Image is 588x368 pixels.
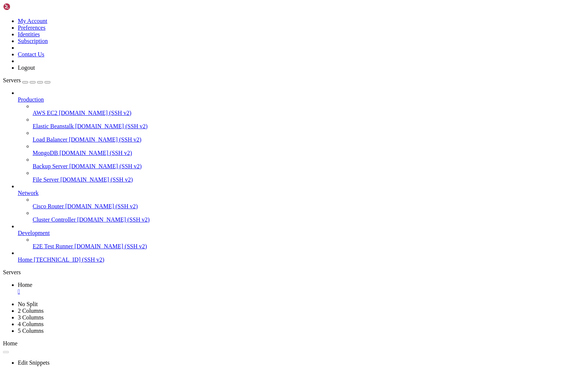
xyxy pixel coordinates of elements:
span: MongoDB [33,150,58,156]
li: File Server [DOMAIN_NAME] (SSH v2) [33,170,585,183]
span: Development [18,230,50,236]
a: 3 Columns [18,314,44,321]
li: Production [18,90,585,183]
li: E2E Test Runner [DOMAIN_NAME] (SSH v2) [33,236,585,250]
span: [DOMAIN_NAME] (SSH v2) [60,176,133,183]
a: Cisco Router [DOMAIN_NAME] (SSH v2) [33,203,585,210]
a: Cluster Controller [DOMAIN_NAME] (SSH v2) [33,216,585,223]
a: 4 Columns [18,321,44,327]
a: Edit Snippets [18,359,50,366]
span: [DOMAIN_NAME] (SSH v2) [69,136,142,143]
a: Home [18,282,585,295]
a: No Split [18,301,38,307]
a: Network [18,190,585,196]
li: Development [18,223,585,250]
span: [DOMAIN_NAME] (SSH v2) [69,163,142,169]
span: E2E Test Runner [33,243,73,249]
span: [TECHNICAL_ID] (SSH v2) [34,256,104,263]
a: Servers [3,77,50,83]
a: Home [TECHNICAL_ID] (SSH v2) [18,256,585,263]
span: Home [3,340,17,347]
a: MongoDB [DOMAIN_NAME] (SSH v2) [33,150,585,156]
span: Home [18,256,32,263]
a: Identities [18,31,40,37]
a: 5 Columns [18,328,44,334]
a: E2E Test Runner [DOMAIN_NAME] (SSH v2) [33,243,585,250]
li: Backup Server [DOMAIN_NAME] (SSH v2) [33,156,585,170]
span: Production [18,96,44,103]
li: Elastic Beanstalk [DOMAIN_NAME] (SSH v2) [33,116,585,130]
span: Backup Server [33,163,68,169]
a: Backup Server [DOMAIN_NAME] (SSH v2) [33,163,585,170]
li: AWS EC2 [DOMAIN_NAME] (SSH v2) [33,103,585,116]
span: Servers [3,77,21,83]
span: [DOMAIN_NAME] (SSH v2) [59,110,132,116]
span: [DOMAIN_NAME] (SSH v2) [75,243,147,249]
a: Production [18,96,585,103]
a: Preferences [18,24,46,31]
span: Home [18,282,32,288]
img: Shellngn [3,3,46,10]
a: 2 Columns [18,308,44,314]
a: AWS EC2 [DOMAIN_NAME] (SSH v2) [33,110,585,116]
a: Subscription [18,38,48,44]
span: [DOMAIN_NAME] (SSH v2) [59,150,132,156]
a: Logout [18,64,35,71]
span: [DOMAIN_NAME] (SSH v2) [65,203,138,209]
li: Home [TECHNICAL_ID] (SSH v2) [18,250,585,263]
span: Elastic Beanstalk [33,123,74,129]
span: [DOMAIN_NAME] (SSH v2) [77,216,150,223]
a: File Server [DOMAIN_NAME] (SSH v2) [33,176,585,183]
a: Load Balancer [DOMAIN_NAME] (SSH v2) [33,136,585,143]
span: File Server [33,176,59,183]
div: (0, 1) [3,9,6,16]
a: My Account [18,18,47,24]
span: Cisco Router [33,203,64,209]
span: Load Balancer [33,136,67,143]
li: Cluster Controller [DOMAIN_NAME] (SSH v2) [33,210,585,223]
li: MongoDB [DOMAIN_NAME] (SSH v2) [33,143,585,156]
a: Contact Us [18,51,44,57]
a: Elastic Beanstalk [DOMAIN_NAME] (SSH v2) [33,123,585,130]
span: Cluster Controller [33,216,76,223]
div: Servers [3,269,585,276]
li: Cisco Router [DOMAIN_NAME] (SSH v2) [33,196,585,210]
span: Network [18,190,39,196]
a: Development [18,230,585,236]
span: AWS EC2 [33,110,57,116]
x-row: Connecting [TECHNICAL_ID]... [3,3,492,9]
span: [DOMAIN_NAME] (SSH v2) [75,123,148,129]
li: Load Balancer [DOMAIN_NAME] (SSH v2) [33,130,585,143]
li: Network [18,183,585,223]
a:  [18,288,585,295]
